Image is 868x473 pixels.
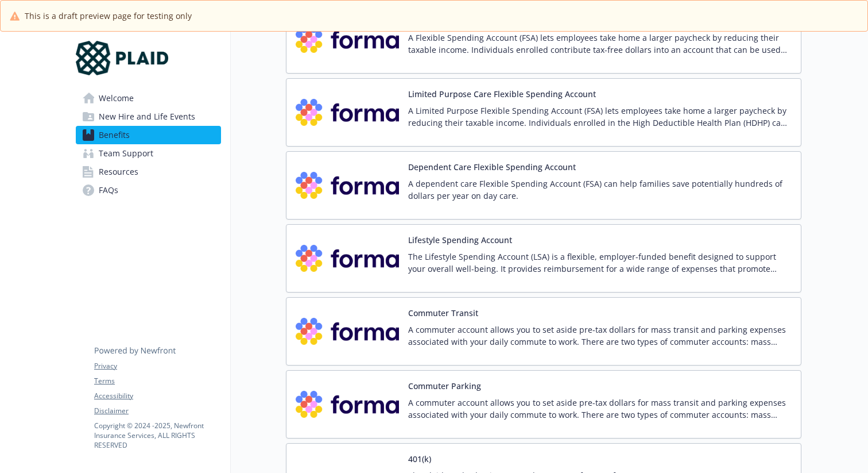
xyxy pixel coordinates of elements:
[76,89,221,107] a: Welcome
[76,144,221,163] a: Team Support
[408,161,576,173] button: Dependent Care Flexible Spending Account
[94,376,220,386] a: Terms
[99,163,138,181] span: Resources
[408,307,478,319] button: Commuter Transit
[99,107,195,126] span: New Hire and Life Events
[408,251,792,275] p: The Lifestyle Spending Account (LSA) is a flexible, employer-funded benefit designed to support y...
[408,380,481,392] button: Commuter Parking
[99,181,118,199] span: FAQs
[296,380,399,429] img: Forma, Inc. carrier logo
[296,161,399,210] img: Forma, Inc. carrier logo
[99,126,130,144] span: Benefits
[94,406,220,416] a: Disclaimer
[408,32,792,56] p: A Flexible Spending Account (FSA) lets employees take home a larger paycheck by reducing their ta...
[296,15,399,64] img: Forma, Inc. carrier logo
[408,88,596,100] button: Limited Purpose Care Flexible Spending Account
[408,234,512,246] button: Lifestyle Spending Account
[408,397,792,421] p: A commuter account allows you to set aside pre-tax dollars for mass transit and parking expenses ...
[296,88,399,137] img: Forma, Inc. carrier logo
[408,105,792,129] p: A Limited Purpose Flexible Spending Account (FSA) lets employees take home a larger paycheck by r...
[76,126,221,144] a: Benefits
[76,181,221,199] a: FAQs
[408,453,431,465] button: 401(k)
[408,324,792,348] p: A commuter account allows you to set aside pre-tax dollars for mass transit and parking expenses ...
[94,361,220,371] a: Privacy
[76,163,221,181] a: Resources
[94,421,220,450] p: Copyright © 2024 - 2025 , Newfront Insurance Services, ALL RIGHTS RESERVED
[408,178,792,202] p: A dependent care Flexible Spending Account (FSA) can help families save potentially hundreds of d...
[99,144,153,163] span: Team Support
[94,391,220,401] a: Accessibility
[76,107,221,126] a: New Hire and Life Events
[296,307,399,356] img: Forma, Inc. carrier logo
[99,89,134,107] span: Welcome
[296,234,399,283] img: Forma, Inc. carrier logo
[25,10,192,22] span: This is a draft preview page for testing only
